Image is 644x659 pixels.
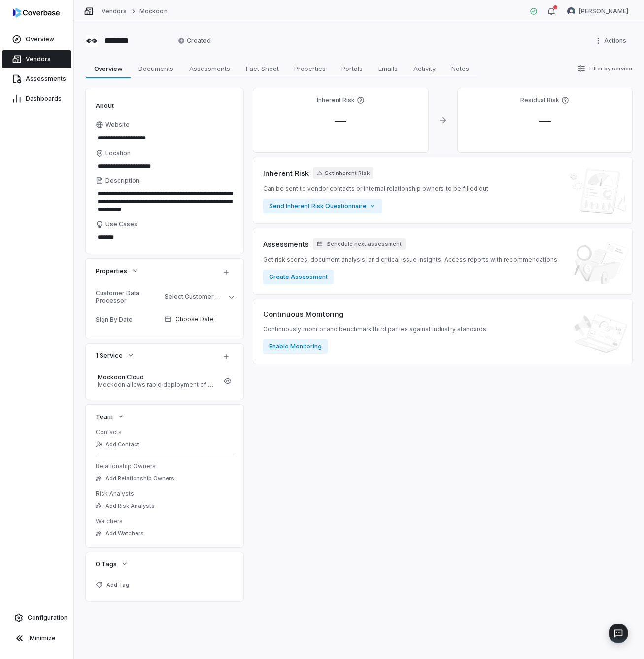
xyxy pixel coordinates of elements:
[520,96,559,104] h4: Residual Risk
[96,159,234,173] input: Location
[161,309,237,330] button: Choose Date
[93,262,142,279] button: Properties
[105,121,130,129] span: Website
[263,325,486,333] span: Continuously monitor and benchmark third parties against industry standards
[374,62,402,75] span: Emails
[30,634,56,642] span: Minimize
[2,70,71,88] a: Assessments
[90,62,127,75] span: Overview
[263,339,328,354] button: Enable Monitoring
[26,95,62,103] span: Dashboards
[28,614,68,622] span: Configuration
[531,114,559,128] span: —
[93,408,128,425] button: Team
[96,462,234,470] dt: Relationship Owners
[447,62,473,75] span: Notes
[135,62,177,75] span: Documents
[263,199,382,213] button: Send Inherent Risk Questionnaire
[4,609,69,626] a: Configuration
[105,502,155,510] span: Add Risk Analysts
[96,412,113,421] span: Team
[93,347,137,364] button: 1 Service
[26,35,54,43] span: Overview
[313,238,406,250] button: Schedule next assessment
[98,381,218,389] span: Mockoon allows rapid deployment of mocked sandbox capabilities, allowing us to help Partners test...
[105,530,144,537] span: Add Watchers
[263,256,557,264] span: Get risk scores, document analysis, and critical issue insights. Access reports with recommendations
[591,34,632,48] button: More actions
[185,62,234,75] span: Assessments
[96,490,234,498] dt: Risk Analysts
[96,101,114,110] span: About
[178,37,211,45] span: Created
[105,220,137,228] span: Use Cases
[175,315,214,323] span: Choose Date
[313,167,373,179] button: SetInherent Risk
[105,475,174,482] span: Add Relationship Owners
[106,581,129,589] span: Add Tag
[96,518,234,525] dt: Watchers
[575,60,635,77] button: Filter by service
[96,230,234,244] textarea: Use Cases
[4,628,69,648] button: Minimize
[317,96,355,104] h4: Inherent Risk
[96,316,161,323] div: Sign By Date
[2,50,71,68] a: Vendors
[96,351,123,360] span: 1 Service
[26,75,66,83] span: Assessments
[290,62,330,75] span: Properties
[98,373,218,381] span: Mockoon Cloud
[96,266,127,275] span: Properties
[263,185,488,193] span: Can be sent to vendor contacts or internal relationship owners to be filled out
[327,241,402,248] span: Schedule next assessment
[263,309,343,319] span: Continuous Monitoring
[93,435,142,453] button: Add Contact
[263,168,309,178] span: Inherent Risk
[561,4,634,19] button: Chris Morgan avatar[PERSON_NAME]
[327,114,354,128] span: —
[93,555,132,573] button: 0 Tags
[139,7,167,15] a: Mockoon
[579,7,628,15] span: [PERSON_NAME]
[263,239,309,249] span: Assessments
[96,559,117,568] span: 0 Tags
[96,131,217,145] input: Website
[242,62,283,75] span: Fact Sheet
[96,428,234,436] dt: Contacts
[105,149,131,157] span: Location
[96,289,161,304] div: Customer Data Processor
[2,90,71,107] a: Dashboards
[96,187,234,216] textarea: Description
[567,7,575,15] img: Chris Morgan avatar
[338,62,367,75] span: Portals
[2,31,71,48] a: Overview
[102,7,127,15] a: Vendors
[105,177,139,185] span: Description
[26,55,51,63] span: Vendors
[263,270,334,284] button: Create Assessment
[409,62,440,75] span: Activity
[96,370,220,392] a: Mockoon CloudMockoon allows rapid deployment of mocked sandbox capabilities, allowing us to help ...
[13,8,60,18] img: Coverbase logo
[93,576,132,593] button: Add Tag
